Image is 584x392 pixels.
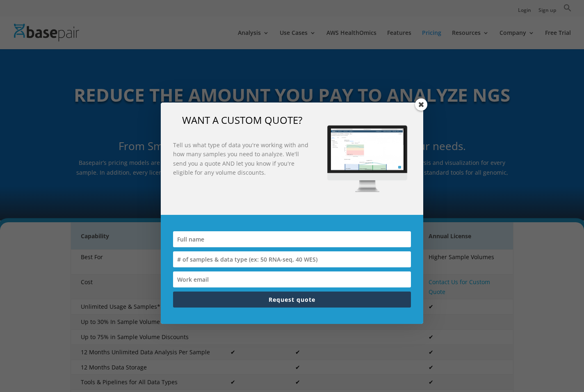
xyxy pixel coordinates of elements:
[173,271,411,287] input: Work email
[173,251,411,267] input: # of samples & data type (ex: 50 RNA-seq, 40 WES)
[173,231,411,247] input: Full name
[182,113,302,127] span: WANT A CUSTOM QUOTE?
[415,213,579,356] iframe: Drift Widget Chat Window
[269,296,315,303] span: Request quote
[543,351,574,382] iframe: Drift Widget Chat Controller
[173,292,411,308] button: Request quote
[173,141,308,176] strong: Tell us what type of data you're working with and how many samples you need to analyze. We'll sen...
